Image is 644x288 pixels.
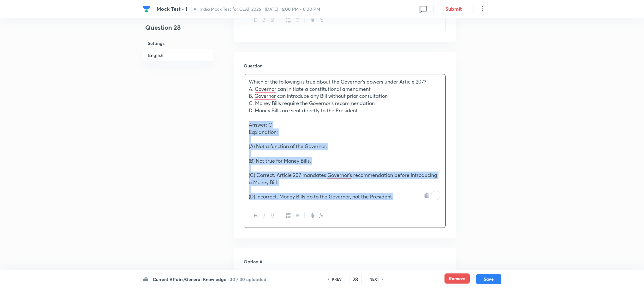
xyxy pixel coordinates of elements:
[249,85,441,93] p: A. Governor can initiate a constitutional amendment
[444,273,470,284] button: Remove
[249,157,441,165] p: (B) Not true for Money Bills.
[157,5,187,12] span: Mock Test - 1
[332,276,342,282] h6: PREV
[249,193,441,200] p: (D) Incorrect. Money Bills go to the Governor, not the President.
[369,276,379,282] h6: NEXT
[249,100,441,107] p: C. Money Bills require the Governor's recommendation
[230,276,266,283] h6: 30 / 30 uploaded
[244,74,445,204] div: To enrich screen reader interactions, please activate Accessibility in Grammarly extension settings
[143,37,213,49] h6: Settings
[249,92,441,100] p: B. Governor can introduce any Bill without prior consultation
[143,49,213,61] h6: English
[476,274,501,284] button: Save
[249,121,441,128] p: Answer: C
[143,5,150,13] img: Company Logo
[244,62,446,69] h6: Question
[249,172,441,186] p: (C) Correct. Article 207 mandates Governor’s recommendation before introducing a Money Bill.
[433,4,474,14] button: Submit
[194,6,320,12] span: All India Mock Test for CLAT 2026 | [DATE] · 6:00 PM - 8:00 PM
[249,128,441,136] p: Explanation:
[249,107,441,114] p: D. Money Bills are sent directly to the President
[249,78,441,85] p: Which of the following is true about the Governor’s powers under Article 207?
[143,5,152,13] a: Company Logo
[143,23,213,37] h4: Question 28
[153,276,229,283] h6: Current Affairs/General Knowledge ·
[249,143,441,150] p: (A) Not a function of the Governor.
[244,258,446,265] h6: Option A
